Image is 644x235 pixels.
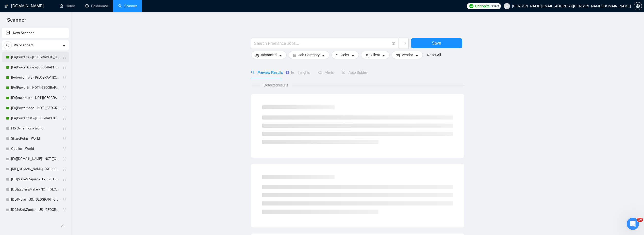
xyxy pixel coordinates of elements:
a: [FA]PowerBI - NOT [[GEOGRAPHIC_DATA], CAN, [GEOGRAPHIC_DATA]] [11,83,59,93]
span: holder [62,86,67,90]
span: user [365,54,369,57]
span: holder [62,208,67,212]
a: [DD]Make - US, [GEOGRAPHIC_DATA], [GEOGRAPHIC_DATA] [11,195,59,205]
a: MS Dynamics - World [11,123,59,134]
span: Auto Bidder [342,70,367,75]
span: idcard [396,54,400,57]
button: barsJob Categorycaret-down [289,51,329,59]
span: loading [401,42,406,46]
span: Detected results [260,82,292,88]
button: settingAdvancedcaret-down [251,51,287,59]
a: setting [634,4,642,8]
button: search [4,41,12,49]
span: holder [62,167,67,171]
span: Alerts [318,70,334,75]
button: setting [634,2,642,10]
a: Copilot - World [11,144,59,154]
span: notification [318,71,322,74]
span: search [4,43,11,47]
span: caret-down [279,54,282,57]
span: Advanced [261,52,277,58]
a: searchScanner [118,4,137,8]
span: info-circle [392,42,395,45]
a: SharePoint - World [11,134,59,144]
span: holder [62,177,67,181]
span: robot [342,71,345,74]
span: holder [62,65,67,69]
a: [FA]PowerBI - [GEOGRAPHIC_DATA], [GEOGRAPHIC_DATA], [GEOGRAPHIC_DATA] [11,52,59,62]
a: [FA]PowerApps - NOT [[GEOGRAPHIC_DATA], CAN, [GEOGRAPHIC_DATA]] [11,103,59,113]
span: Preview Results [251,70,283,75]
button: idcardVendorcaret-down [392,51,423,59]
span: caret-down [382,54,385,57]
span: holder [62,76,67,80]
a: [FA]Automate - NOT [[GEOGRAPHIC_DATA], [GEOGRAPHIC_DATA], [GEOGRAPHIC_DATA]] [11,93,59,103]
input: Search Freelance Jobs... [254,40,390,47]
span: 1163 [491,3,499,9]
a: [DD]Zapier&Make - NOT [[GEOGRAPHIC_DATA], CAN, [GEOGRAPHIC_DATA]] [11,184,59,195]
span: area-chart [291,71,295,74]
span: holder [62,157,67,161]
span: Scanner [3,16,30,27]
a: homeHome [60,4,75,8]
span: Connects: [475,3,490,9]
span: setting [255,54,259,57]
span: bars [293,54,296,57]
span: Vendor [402,52,413,58]
div: Tooltip anchor [285,70,290,75]
button: userClientcaret-down [361,51,390,59]
span: folder [336,54,339,57]
a: New Scanner [6,28,65,38]
button: Save [411,38,462,48]
a: [FA]Automate - [GEOGRAPHIC_DATA], [GEOGRAPHIC_DATA], [GEOGRAPHIC_DATA] [11,72,59,83]
a: dashboardDashboard [85,4,108,8]
a: [DC]n8n - [GEOGRAPHIC_DATA], [GEOGRAPHIC_DATA], [GEOGRAPHIC_DATA] [11,215,59,225]
a: Reset All [427,52,441,58]
span: holder [62,126,67,130]
span: Job Category [299,52,320,58]
span: Client [371,52,380,58]
span: holder [62,137,67,141]
span: caret-down [415,54,419,57]
span: caret-down [351,54,355,57]
a: [FA]PowerPlat - [GEOGRAPHIC_DATA], [GEOGRAPHIC_DATA], [GEOGRAPHIC_DATA] [11,113,59,123]
img: logo [4,2,8,10]
button: folderJobscaret-down [332,51,359,59]
span: holder [62,96,67,100]
span: holder [62,55,67,59]
a: [FA][DOMAIN_NAME] - NOT [[GEOGRAPHIC_DATA], CAN, [GEOGRAPHIC_DATA]] - No AI [11,154,59,164]
span: holder [62,106,67,110]
span: holder [62,187,67,192]
span: My Scanners [13,40,34,50]
span: double-left [60,223,65,228]
span: holder [62,147,67,151]
a: [MF][DOMAIN_NAME] - WORLD - No AI [11,164,59,174]
img: upwork-logo.png [469,4,473,8]
span: caret-down [322,54,325,57]
span: holder [62,198,67,202]
span: user [505,4,509,8]
span: Save [432,40,441,46]
li: New Scanner [2,28,69,38]
a: [DC]n8n&Zapier - US, [GEOGRAPHIC_DATA], [GEOGRAPHIC_DATA] [11,205,59,215]
span: search [251,71,255,74]
span: 10 [637,218,643,222]
a: [DD]Make&Zapier - US, [GEOGRAPHIC_DATA], [GEOGRAPHIC_DATA] [11,174,59,184]
span: Insights [291,70,310,75]
iframe: Intercom live chat [627,218,639,230]
span: holder [62,116,67,120]
span: Jobs [341,52,349,58]
a: [FA]PowerApps - [GEOGRAPHIC_DATA], [GEOGRAPHIC_DATA], [GEOGRAPHIC_DATA] [11,62,59,72]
